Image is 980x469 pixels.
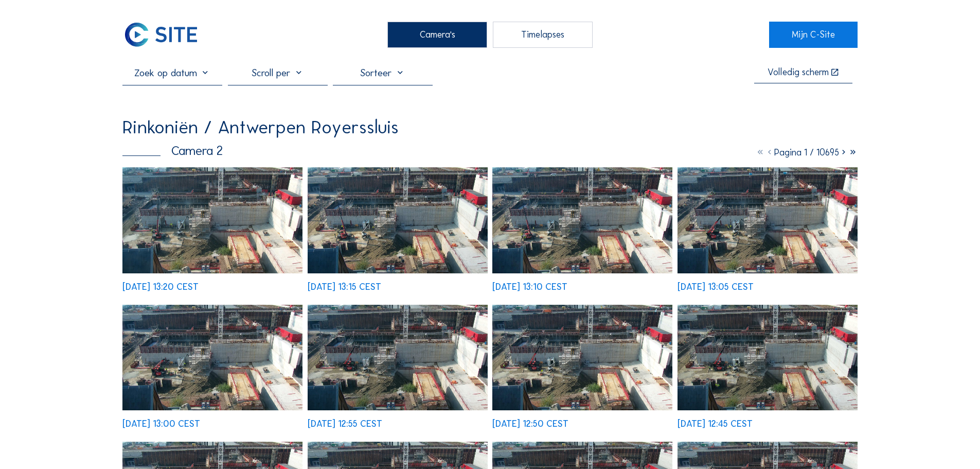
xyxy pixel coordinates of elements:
a: Mijn C-Site [769,22,857,47]
div: [DATE] 13:05 CEST [678,283,754,292]
img: image_53728247 [678,167,858,273]
span: Pagina 1 / 10695 [774,147,839,158]
img: image_53727988 [308,305,488,410]
div: Volledig scherm [768,68,829,78]
img: image_53728655 [122,167,302,273]
div: Camera 2 [122,145,223,158]
div: [DATE] 12:45 CEST [678,420,753,429]
img: image_53727663 [678,305,858,410]
div: [DATE] 12:50 CEST [492,420,568,429]
a: C-SITE Logo [122,22,210,47]
img: image_53728082 [122,305,302,410]
div: [DATE] 13:15 CEST [308,283,381,292]
img: image_53728570 [308,167,488,273]
img: image_53728401 [492,167,672,273]
img: C-SITE Logo [122,22,200,47]
div: [DATE] 13:10 CEST [492,283,567,292]
img: image_53727821 [492,305,672,410]
div: [DATE] 13:20 CEST [122,283,199,292]
div: Rinkoniën / Antwerpen Royerssluis [122,118,399,136]
div: [DATE] 12:55 CEST [308,420,382,429]
div: Camera's [387,22,487,47]
div: Timelapses [493,22,593,47]
input: Zoek op datum 󰅀 [122,66,222,79]
div: [DATE] 13:00 CEST [122,420,200,429]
